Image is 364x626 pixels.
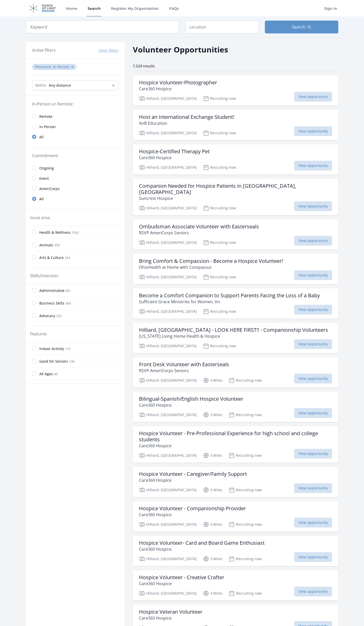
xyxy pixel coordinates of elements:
[139,130,197,136] p: Hilliard, [GEOGRAPHIC_DATA]
[65,256,70,260] span: 254
[229,412,262,418] p: Recruiting now
[294,339,332,349] span: View opportunity
[139,546,265,552] p: Care360 Hospice
[139,114,234,120] h3: Host an International Exchange Student!
[203,95,236,102] p: Recruiting now
[139,308,197,315] p: Hilliard, [GEOGRAPHIC_DATA]
[54,372,58,376] span: 96
[203,412,222,418] p: 3 Miles
[139,361,229,368] h3: Front Desk Volunteer with Easterseals
[294,483,332,493] span: View opportunity
[139,205,197,211] p: Hilliard, [GEOGRAPHIC_DATA]
[32,230,36,234] input: Health & Wellness 1592
[139,292,320,299] h3: Become a Comfort Companion to Support Parents Facing the Loss of a Baby
[133,219,338,250] a: Ombudsman Associate Volunteer with Easterseals RSVP AmeriCorps Seniors Hilliard, [GEOGRAPHIC_DATA...
[139,327,328,333] h3: Hilliard, [GEOGRAPHIC_DATA] - LOOK HERE FIRST!! - Companionship Volunteers
[185,21,259,33] input: Location
[139,452,197,459] p: Hilliard, [GEOGRAPHIC_DATA]
[32,101,118,107] legend: In-Person or Remote:
[39,114,52,119] span: Remote
[139,590,197,596] p: Hilliard, [GEOGRAPHIC_DATA]
[294,587,332,596] span: View opportunity
[203,487,222,493] p: 3 Miles
[133,254,338,284] a: Bring Comfort & Compassion - Become a Hospice Volunteer! OhioHealth at Home with Compassus Hillia...
[203,274,236,280] p: Recruiting now
[139,274,197,280] p: Hilliard, [GEOGRAPHIC_DATA]
[139,368,229,374] p: RSVP AmeriCorps Seniors
[229,487,262,493] p: Recruiting now
[66,289,71,293] span: 801
[139,299,320,305] p: Sufficient Grace Ministries for Women, Inc
[139,148,210,155] h3: Hospice-Certified Therapy Pet
[39,230,71,235] span: Health & Wellness
[139,609,202,615] h3: Hospice Veteran Volunteer
[39,176,49,181] span: Event
[139,86,217,92] p: Care360 Hospice
[139,79,217,86] h3: Hospice Volunteer-Photographer
[203,239,236,246] p: Recruiting now
[133,357,338,388] a: Front Desk Volunteer with Easterseals RSVP AmeriCorps Seniors Hilliard, [GEOGRAPHIC_DATA] 3 Miles...
[139,155,210,161] p: Care360 Hospice
[203,521,222,527] p: 3 Miles
[229,521,262,527] p: Recruiting now
[39,135,44,140] span: All
[203,308,236,315] p: Recruiting now
[26,183,125,194] a: AmeriCorps
[139,521,197,527] p: Hilliard, [GEOGRAPHIC_DATA]
[133,501,338,532] a: Hospice Volunteer - Companionship Provider Care360 Hospice Hilliard, [GEOGRAPHIC_DATA] 3 Miles Re...
[32,314,36,318] input: Advocacy 253
[139,512,246,518] p: Care360 Hospice
[139,377,197,383] p: Hilliard, [GEOGRAPHIC_DATA]
[139,164,197,171] p: Hilliard, [GEOGRAPHIC_DATA]
[26,194,125,204] a: All
[39,288,64,293] span: Administrative
[229,590,262,596] p: Recruiting now
[39,346,64,351] span: Indoor Activity
[139,230,259,236] p: RSVP AmeriCorps Seniors
[32,346,36,351] input: Indoor Activity 110
[133,467,338,497] a: Hospice Volunteer - Caregiver/Family Support Care360 Hospice Hilliard, [GEOGRAPHIC_DATA] 3 Miles ...
[203,377,222,383] p: 3 Miles
[26,132,125,142] a: All
[32,288,36,292] input: Administrative 801
[32,372,36,376] input: All Ages 96
[133,110,338,140] a: Host an International Exchange Student! AnB Education Hilliard, [GEOGRAPHIC_DATA] Recruiting now ...
[69,359,74,364] span: 106
[139,239,197,246] p: Hilliard, [GEOGRAPHIC_DATA]
[139,505,246,512] h3: Hospice Volunteer - Companionship Provider
[72,230,79,235] span: 1592
[139,477,247,483] p: Care360 Hospice
[133,144,338,175] a: Hospice-Certified Therapy Pet Care360 Hospice Hilliard, [GEOGRAPHIC_DATA] Recruiting now View opp...
[265,21,338,33] button: Search
[39,371,53,377] span: All Ages
[32,301,36,305] input: Business Skills 304
[32,47,56,53] h3: Active filters
[32,153,118,159] legend: Commitment:
[139,258,283,264] h3: Bring Comfort & Compassion - Become a Hospice Volunteer!
[294,270,332,280] span: View opportunity
[39,359,68,364] span: Good for Seniors
[139,95,197,102] p: Hilliard, [GEOGRAPHIC_DATA]
[139,430,332,443] h3: Hospice Volunteer - Pre-Professional Experience for high school and college students
[133,426,338,463] a: Hospice Volunteer - Pre-Professional Experience for high school and college students Care360 Hosp...
[203,130,236,136] p: Recruiting now
[54,243,60,247] span: 359
[294,305,332,315] span: View opportunity
[294,552,332,562] span: View opportunity
[294,408,332,418] span: View opportunity
[56,314,62,318] span: 253
[133,288,338,319] a: Become a Comfort Companion to Support Parents Facing the Loss of a Baby Sufficient Grace Ministri...
[133,179,338,215] a: Companion Needed for Hospice Patients in [GEOGRAPHIC_DATA], [GEOGRAPHIC_DATA] Suncrest Hospice Hi...
[30,273,58,279] legend: Skills/Interests
[294,92,332,102] span: View opportunity
[26,111,125,121] a: Remote
[39,196,44,202] span: All
[203,205,236,211] p: Recruiting now
[139,412,197,418] p: Hilliard, [GEOGRAPHIC_DATA]
[139,264,283,270] p: OhioHealth at Home with Compassus
[39,166,54,171] span: Ongoing
[26,121,125,132] a: In-Person
[139,540,265,546] h3: Hospice Volunteer- Card and Board Game Enthusiast
[229,452,262,459] p: Recruiting now
[133,323,338,353] a: Hilliard, [GEOGRAPHIC_DATA] - LOOK HERE FIRST!! - Companionship Volunteers [US_STATE] Living Home...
